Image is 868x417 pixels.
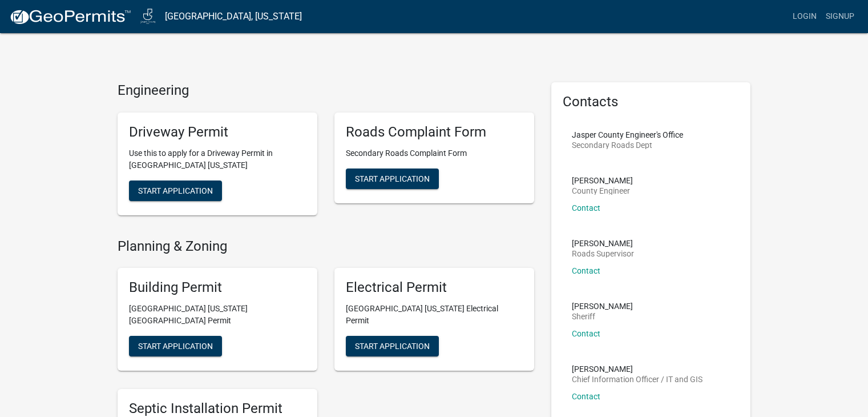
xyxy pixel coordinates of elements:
[572,187,633,195] p: County Engineer
[129,279,306,296] h5: Building Permit
[165,7,302,26] a: [GEOGRAPHIC_DATA], [US_STATE]
[129,181,222,201] button: Start Application
[118,238,534,255] h4: Planning & Zoning
[346,147,523,159] p: Secondary Roads Complaint Form
[572,131,683,139] p: Jasper County Engineer's Office
[572,302,633,310] p: [PERSON_NAME]
[138,342,213,351] span: Start Application
[118,82,534,99] h4: Engineering
[572,239,634,247] p: [PERSON_NAME]
[346,169,439,189] button: Start Application
[572,177,633,185] p: [PERSON_NAME]
[572,141,683,149] p: Secondary Roads Dept
[355,174,430,183] span: Start Application
[138,186,213,195] span: Start Application
[788,6,821,27] a: Login
[346,124,523,141] h5: Roads Complaint Form
[346,279,523,296] h5: Electrical Permit
[129,124,306,141] h5: Driveway Permit
[140,9,156,24] img: Jasper County, Iowa
[572,375,703,383] p: Chief Information Officer / IT and GIS
[563,94,740,110] h5: Contacts
[572,250,634,258] p: Roads Supervisor
[346,303,523,327] p: [GEOGRAPHIC_DATA] [US_STATE] Electrical Permit
[572,365,703,373] p: [PERSON_NAME]
[129,147,306,171] p: Use this to apply for a Driveway Permit in [GEOGRAPHIC_DATA] [US_STATE]
[572,312,633,320] p: Sheriff
[572,203,600,212] a: Contact
[346,336,439,356] button: Start Application
[572,392,600,401] a: Contact
[572,266,600,275] a: Contact
[821,6,859,27] a: Signup
[129,303,306,327] p: [GEOGRAPHIC_DATA] [US_STATE][GEOGRAPHIC_DATA] Permit
[572,329,600,338] a: Contact
[355,342,430,351] span: Start Application
[129,336,222,356] button: Start Application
